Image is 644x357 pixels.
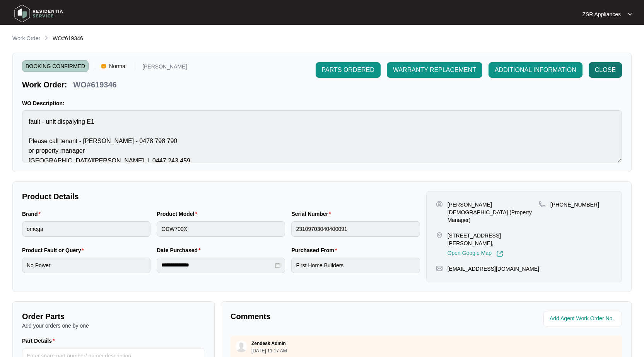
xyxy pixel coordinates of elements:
label: Part Details [22,337,58,345]
img: map-pin [539,201,546,208]
input: Serial Number [291,221,420,237]
input: Product Model [157,221,285,237]
button: ADDITIONAL INFORMATION [489,62,583,78]
p: [PERSON_NAME] [142,64,187,72]
label: Product Fault or Query [22,246,87,254]
p: [PHONE_NUMBER] [550,201,599,208]
img: Link-External [496,250,503,257]
p: Zendesk Admin [251,340,286,347]
p: Work Order: [22,79,67,90]
span: WO#619346 [53,35,83,41]
span: BOOKING CONFIRMED [22,60,89,72]
span: WARRANTY REPLACEMENT [393,65,476,75]
span: PARTS ORDERED [322,65,374,75]
p: [PERSON_NAME][DEMOGRAPHIC_DATA] (Property Manager) [448,201,539,224]
p: Work Order [12,34,40,42]
label: Date Purchased [157,246,203,254]
p: WO Description: [22,99,622,107]
span: Normal [106,60,130,72]
label: Purchased From [291,246,340,254]
p: ZSR Appliances [582,10,621,18]
img: user-pin [436,201,443,208]
button: WARRANTY REPLACEMENT [387,62,482,78]
a: Open Google Map [448,250,503,257]
input: Date Purchased [161,261,273,269]
button: CLOSE [589,62,622,78]
img: map-pin [436,265,443,272]
img: user.svg [236,341,247,352]
img: dropdown arrow [628,12,632,16]
img: chevron-right [43,35,50,41]
a: Work Order [11,34,42,43]
p: Product Details [22,191,420,202]
label: Product Model [157,210,200,218]
label: Serial Number [291,210,334,218]
p: [EMAIL_ADDRESS][DOMAIN_NAME] [448,265,539,273]
input: Product Fault or Query [22,258,150,273]
p: Add your orders one by one [22,322,205,330]
button: PARTS ORDERED [316,62,381,78]
input: Purchased From [291,258,420,273]
span: CLOSE [595,65,616,75]
p: Order Parts [22,311,205,322]
input: Add Agent Work Order No. [550,314,617,323]
p: WO#619346 [73,79,116,90]
label: Brand [22,210,44,218]
input: Brand [22,221,150,237]
img: Vercel Logo [101,64,106,68]
textarea: fault - unit dispalying E1 Please call tenant - [PERSON_NAME] - 0478 798 790 or property manager ... [22,110,622,162]
p: [STREET_ADDRESS][PERSON_NAME], [448,232,539,247]
img: map-pin [436,232,443,239]
span: ADDITIONAL INFORMATION [495,65,576,75]
p: [DATE] 11:17 AM [251,348,287,353]
p: Comments [231,311,421,322]
img: residentia service logo [12,2,66,25]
